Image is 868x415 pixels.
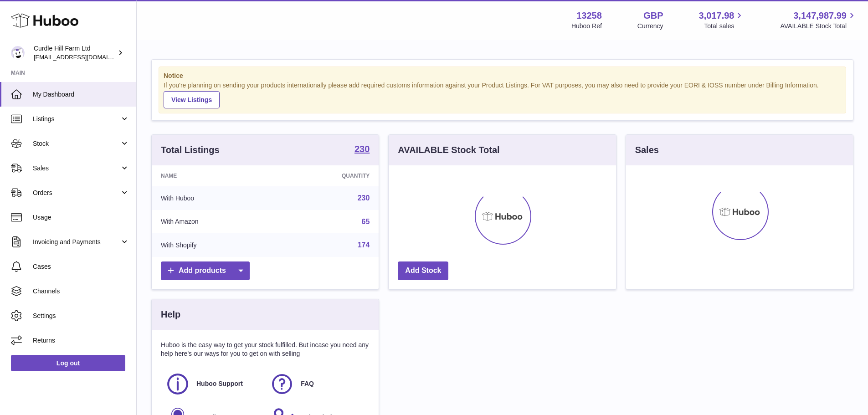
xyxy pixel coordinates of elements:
span: Usage [33,213,129,222]
span: Returns [33,336,129,345]
span: Listings [33,115,120,123]
strong: 13258 [576,10,602,22]
div: Curdle Hill Farm Ltd [34,44,116,61]
a: Add Stock [398,261,448,280]
span: AVAILABLE Stock Total [780,22,857,31]
div: If you're planning on sending your products internationally please add required customs informati... [164,81,841,108]
h3: Total Listings [161,144,220,156]
img: internalAdmin-13258@internal.huboo.com [11,46,25,60]
span: Total sales [704,22,745,31]
th: Quantity [276,165,379,186]
strong: Notice [164,72,841,80]
p: Huboo is the easy way to get your stock fulfilled. But incase you need any help here's our ways f... [161,341,370,358]
h3: Sales [635,144,659,156]
span: My Dashboard [33,90,129,99]
span: Orders [33,189,120,197]
span: Cases [33,262,129,271]
span: 3,147,987.99 [793,10,847,22]
h3: Help [161,308,180,321]
th: Name [152,165,276,186]
td: With Amazon [152,210,276,234]
a: 174 [358,241,370,249]
a: Huboo Support [165,372,261,396]
td: With Shopify [152,233,276,257]
span: Sales [33,164,120,173]
span: Channels [33,287,129,296]
a: 3,147,987.99 AVAILABLE Stock Total [780,10,857,31]
strong: 230 [354,144,370,154]
td: With Huboo [152,186,276,210]
span: Huboo Support [196,379,243,388]
span: [EMAIL_ADDRESS][DOMAIN_NAME] [34,53,134,61]
a: 230 [354,144,370,155]
span: FAQ [301,379,314,388]
strong: GBP [643,10,663,22]
h3: AVAILABLE Stock Total [398,144,499,156]
a: View Listings [164,91,220,108]
span: Invoicing and Payments [33,238,120,246]
span: 3,017.98 [699,10,734,22]
span: Stock [33,139,120,148]
div: Currency [637,22,663,31]
a: Log out [11,355,125,371]
div: Huboo Ref [571,22,602,31]
a: 65 [362,218,370,225]
a: 3,017.98 Total sales [699,10,745,31]
a: FAQ [270,372,365,396]
span: Settings [33,312,129,320]
a: Add products [161,261,250,280]
a: 230 [358,194,370,202]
